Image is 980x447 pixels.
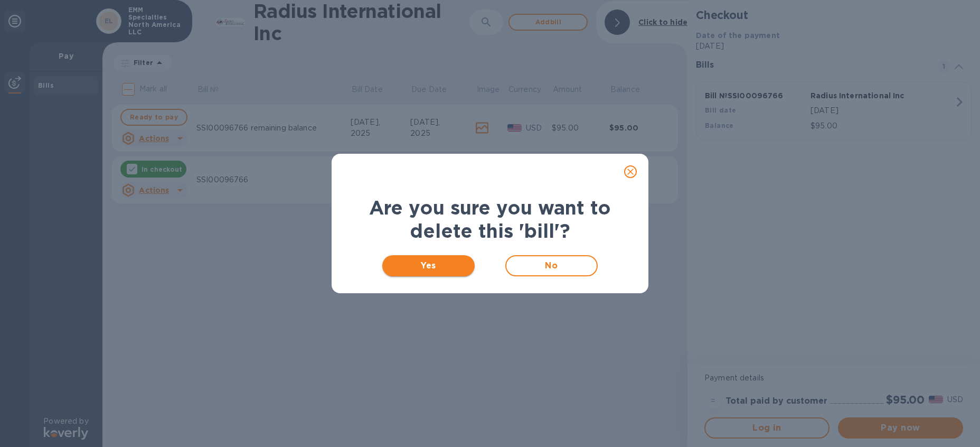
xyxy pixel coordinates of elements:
[369,196,611,243] b: Are you sure you want to delete this 'bill'?
[391,259,466,272] span: Yes
[515,259,588,272] span: No
[382,255,475,276] button: Yes
[618,159,643,184] button: close
[505,255,598,276] button: No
